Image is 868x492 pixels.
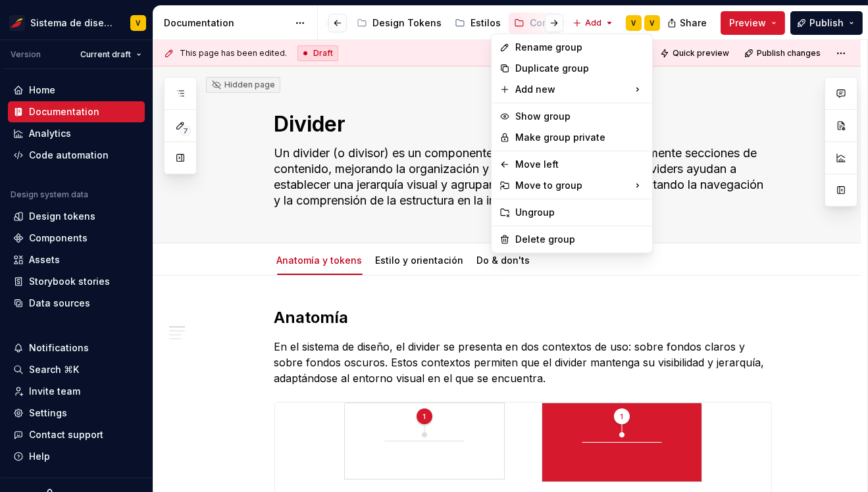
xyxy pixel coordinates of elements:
[515,206,644,219] div: Ungroup
[515,41,644,54] div: Rename group
[494,79,650,100] div: Add new
[515,110,644,123] div: Show group
[494,175,650,196] div: Move to group
[515,158,644,171] div: Move left
[515,131,644,144] div: Make group private
[515,233,644,246] div: Delete group
[515,62,644,75] div: Duplicate group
